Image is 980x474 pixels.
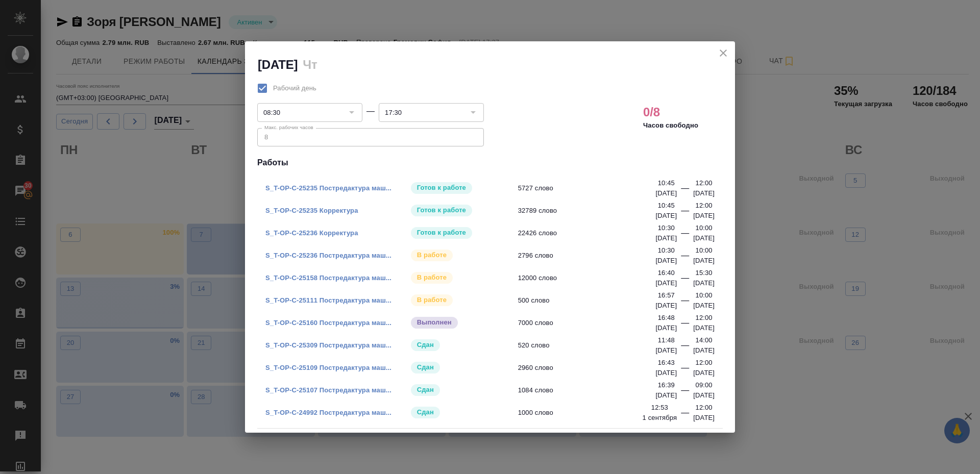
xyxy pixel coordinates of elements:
p: [DATE] [655,301,677,311]
button: close [716,45,731,61]
a: S_T-OP-C-24992 Постредактура маш... [265,409,391,416]
p: 16:57 [658,290,675,301]
p: Сдан [417,340,434,350]
p: [DATE] [693,413,715,423]
p: [DATE] [693,256,715,266]
p: Сдан [417,407,434,417]
p: 12:00 [696,358,713,368]
p: 10:45 [658,201,675,211]
p: 12:00 [696,313,713,323]
a: S_T-OP-C-25160 Постредактура маш... [265,319,391,327]
p: 09:00 [696,380,713,390]
p: Готов к работе [417,228,466,238]
p: 12:00 [696,403,713,413]
p: [DATE] [693,323,715,333]
p: [DATE] [693,278,715,288]
span: 1084 слово [518,385,663,395]
p: 10:45 [658,178,675,188]
p: [DATE] [655,256,677,266]
p: 11:48 [658,335,675,345]
p: В работе [417,295,447,305]
div: — [681,339,689,356]
a: S_T-OP-C-25235 Корректура [265,207,358,214]
p: [DATE] [655,211,677,221]
div: — [681,384,689,401]
p: [DATE] [655,188,677,198]
a: S_T-OP-C-25236 Корректура [265,229,358,237]
p: 15:30 [696,268,713,278]
a: S_T-OP-C-25111 Постредактура маш... [265,296,391,304]
span: Рабочий день [273,83,316,93]
span: 12000 слово [518,273,663,283]
p: 10:30 [658,245,675,256]
a: S_T-OP-C-25235 Постредактура маш... [265,184,391,192]
p: 10:30 [658,223,675,233]
div: — [681,227,689,243]
a: S_T-OP-C-25107 Постредактура маш... [265,386,391,394]
div: — [681,407,689,423]
span: 22426 слово [518,228,663,238]
p: [DATE] [693,345,715,356]
div: — [681,250,689,266]
p: [DATE] [693,390,715,401]
a: S_T-OP-C-25309 Постредактура маш... [265,341,391,349]
p: В работе [417,250,447,260]
div: — [681,205,689,221]
p: Сдан [417,385,434,395]
p: 12:00 [696,178,713,188]
p: Часов свободно [643,120,698,131]
p: [DATE] [693,188,715,198]
p: 10:00 [696,245,713,256]
p: [DATE] [655,323,677,333]
div: — [681,294,689,311]
p: 10:00 [696,290,713,301]
p: [DATE] [693,368,715,378]
p: 1 сентября [643,413,677,423]
p: [DATE] [655,368,677,378]
h4: Работы [257,157,723,169]
p: 16:48 [658,313,675,323]
p: [DATE] [655,345,677,356]
a: S_T-OP-C-25158 Постредактура маш... [265,274,391,282]
p: 10:00 [696,223,713,233]
span: 2796 слово [518,251,663,261]
p: [DATE] [655,390,677,401]
p: 16:39 [658,380,675,390]
p: Готов к работе [417,205,466,215]
div: — [681,362,689,378]
span: 7000 слово [518,318,663,328]
p: Выполнен [417,317,452,328]
p: [DATE] [655,233,677,243]
a: S_T-OP-C-25236 Постредактура маш... [265,252,391,259]
span: 2960 слово [518,363,663,373]
p: [DATE] [693,301,715,311]
span: 5727 слово [518,183,663,193]
span: 500 слово [518,295,663,306]
p: 16:43 [658,358,675,368]
div: — [366,105,375,117]
p: [DATE] [693,233,715,243]
h2: [DATE] [258,58,298,71]
a: S_T-OP-C-25109 Постредактура маш... [265,364,391,371]
p: 12:00 [696,201,713,211]
h2: 0/8 [643,104,660,120]
span: 520 слово [518,340,663,351]
p: Сдан [417,362,434,372]
div: — [681,272,689,288]
p: 14:00 [696,335,713,345]
p: Готов к работе [417,183,466,193]
span: 32789 слово [518,206,663,216]
h2: Чт [303,58,317,71]
p: 12:53 [651,403,668,413]
span: 1000 слово [518,408,663,418]
div: — [681,182,689,198]
p: [DATE] [693,211,715,221]
p: 16:40 [658,268,675,278]
p: [DATE] [655,278,677,288]
div: — [681,317,689,333]
p: В работе [417,272,447,283]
